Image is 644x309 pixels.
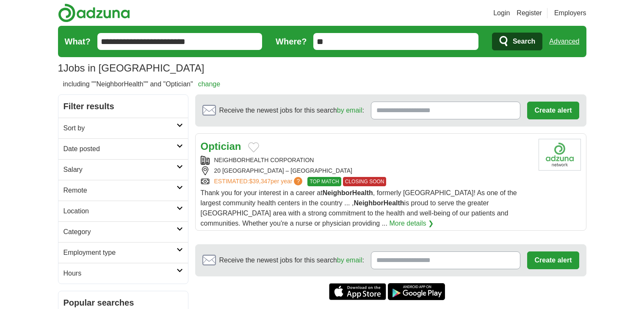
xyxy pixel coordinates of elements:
span: CLOSING SOON [343,177,387,186]
a: Location [58,201,188,221]
a: Optician [201,141,241,152]
h2: Date posted [64,144,177,154]
strong: NeighborHealth [323,189,373,196]
strong: NeighborHealth [354,199,404,207]
a: change [198,80,221,88]
img: Adzuna logo [58,3,130,22]
h2: Hours [64,268,177,279]
h2: Remote [64,185,177,196]
a: Category [58,221,188,242]
a: Register [517,8,542,18]
h1: Jobs in [GEOGRAPHIC_DATA] [58,62,205,74]
button: Create alert [527,102,579,119]
a: Get the iPhone app [329,283,386,300]
span: Thank you for your interest in a career at , formerly [GEOGRAPHIC_DATA]! As one of the largest co... [201,189,517,227]
a: Employers [554,8,586,18]
h2: Sort by [64,123,177,133]
a: by email [337,257,362,264]
h2: Filter results [58,95,188,118]
a: Hours [58,263,188,284]
div: NEIGHBORHEALTH CORPORATION [201,156,532,165]
div: 20 [GEOGRAPHIC_DATA] – [GEOGRAPHIC_DATA] [201,166,532,175]
h2: Category [64,227,177,237]
h2: Salary [64,165,177,175]
a: Date posted [58,138,188,159]
a: ESTIMATED:$39,347per year? [214,177,304,186]
span: Receive the newest jobs for this search : [219,105,364,116]
h2: Location [64,206,177,216]
span: Receive the newest jobs for this search : [219,255,364,265]
a: by email [337,107,362,114]
a: Get the Android app [388,283,445,300]
span: ? [294,177,302,185]
span: 1 [58,61,64,76]
span: $39,347 [249,178,271,185]
button: Create alert [527,251,579,269]
span: Search [513,33,535,50]
button: Add to favorite jobs [248,142,259,152]
button: Search [492,33,542,50]
a: Remote [58,180,188,201]
a: Login [493,8,510,18]
label: What? [65,35,91,48]
h2: Popular searches [64,296,183,309]
img: Company logo [539,139,581,171]
a: More details ❯ [389,218,434,229]
a: Advanced [549,33,579,50]
h2: Employment type [64,248,177,258]
label: Where? [276,35,307,48]
span: TOP MATCH [307,177,341,186]
a: Sort by [58,118,188,138]
h2: including ""NeighborHealth"" and "Optician" [63,79,221,89]
a: Employment type [58,242,188,263]
a: Salary [58,159,188,180]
